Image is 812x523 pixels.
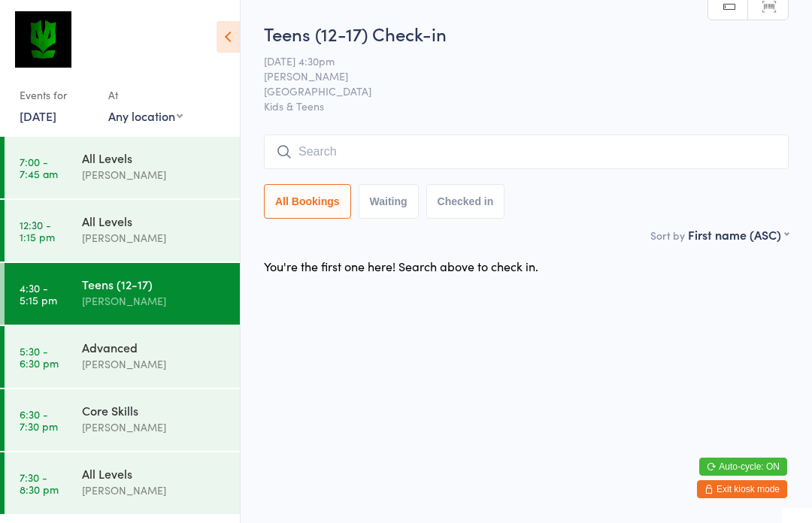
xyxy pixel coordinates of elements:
[5,200,240,261] a: 12:30 -1:15 pmAll Levels[PERSON_NAME]
[359,184,419,219] button: Waiting
[20,408,58,432] time: 6:30 - 7:30 pm
[699,458,787,476] button: Auto-cycle: ON
[5,263,240,325] a: 4:30 -5:15 pmTeens (12-17)[PERSON_NAME]
[264,258,538,274] div: You're the first one here! Search above to check in.
[82,229,227,246] div: [PERSON_NAME]
[82,292,227,310] div: [PERSON_NAME]
[264,184,351,219] button: All Bookings
[264,98,789,113] span: Kids & Teens
[264,21,789,46] h2: Teens (12-17) Check-in
[20,471,59,495] time: 7:30 - 8:30 pm
[5,452,240,514] a: 7:30 -8:30 pmAll Levels[PERSON_NAME]
[108,83,183,107] div: At
[82,402,227,419] div: Core Skills
[20,107,56,124] a: [DATE]
[697,480,787,498] button: Exit kiosk mode
[264,135,789,169] input: Search
[82,482,227,499] div: [PERSON_NAME]
[82,419,227,436] div: [PERSON_NAME]
[264,83,765,98] span: [GEOGRAPHIC_DATA]
[688,226,789,243] div: First name (ASC)
[5,326,240,388] a: 5:30 -6:30 pmAdvanced[PERSON_NAME]
[5,389,240,451] a: 6:30 -7:30 pmCore Skills[PERSON_NAME]
[5,137,240,198] a: 7:00 -7:45 amAll Levels[PERSON_NAME]
[82,166,227,183] div: [PERSON_NAME]
[82,339,227,355] div: Advanced
[82,355,227,373] div: [PERSON_NAME]
[650,228,685,243] label: Sort by
[264,68,765,83] span: [PERSON_NAME]
[20,156,58,180] time: 7:00 - 7:45 am
[82,465,227,482] div: All Levels
[20,282,57,306] time: 4:30 - 5:15 pm
[82,150,227,166] div: All Levels
[82,213,227,229] div: All Levels
[15,11,71,68] img: Krav Maga Defence Institute
[264,53,765,68] span: [DATE] 4:30pm
[108,107,183,124] div: Any location
[20,219,55,243] time: 12:30 - 1:15 pm
[20,83,93,107] div: Events for
[426,184,505,219] button: Checked in
[20,345,59,369] time: 5:30 - 6:30 pm
[82,276,227,292] div: Teens (12-17)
